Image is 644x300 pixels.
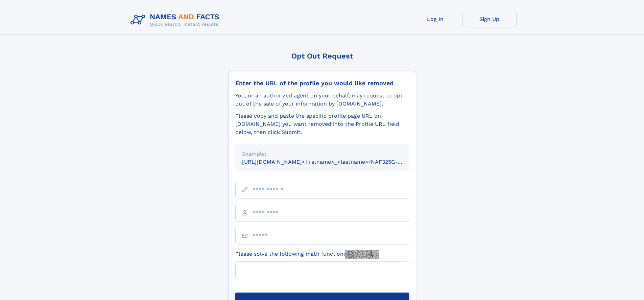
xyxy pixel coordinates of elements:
[228,52,416,60] div: Opt Out Request
[235,112,409,136] div: Please copy and paste the specific profile page URL on [DOMAIN_NAME] you want removed into the Pr...
[235,92,409,108] div: You, or an authorized agent on your behalf, may request to opt-out of the sale of your informatio...
[235,250,379,259] label: Please solve the following math function:
[462,11,517,27] a: Sign Up
[408,11,462,27] a: Log In
[128,11,225,29] img: Logo Names and Facts
[242,150,402,158] div: Example:
[242,159,422,165] small: [URL][DOMAIN_NAME]<firstname>_<lastname>/NAF325G-xxxxxxxx
[235,79,409,87] div: Enter the URL of the profile you would like removed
